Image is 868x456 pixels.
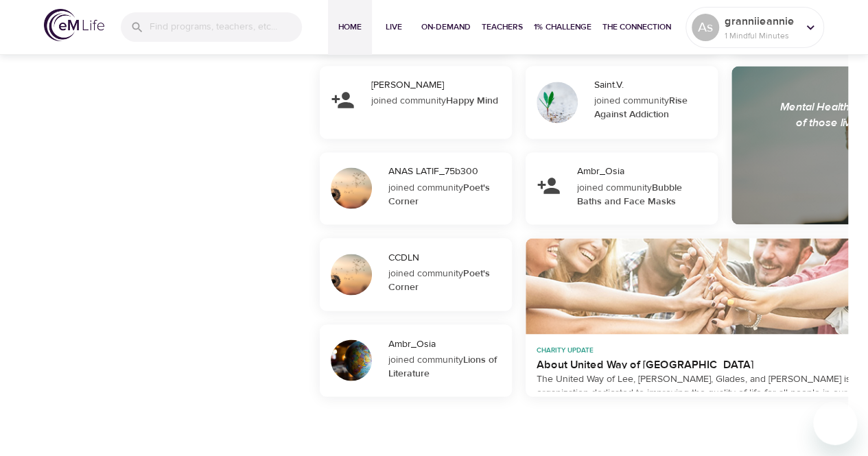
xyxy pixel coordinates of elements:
iframe: Button to launch messaging window [813,401,857,445]
span: The Connection [602,20,671,34]
strong: Happy Mind [446,95,498,107]
p: 1 Mindful Minutes [725,29,797,42]
div: joined community [388,180,503,208]
div: Ambr_Osia [388,337,506,350]
div: joined community [577,180,709,208]
div: joined community [371,94,503,108]
div: [PERSON_NAME] [371,78,506,92]
div: Saint.V. [594,78,712,92]
span: Teachers [482,20,523,34]
div: Ambr_Osia [577,165,712,178]
strong: Poet's Corner [388,267,490,293]
strong: Poet's Corner [388,181,490,207]
span: Home [333,20,366,34]
p: granniieannie [725,13,797,29]
strong: Lions of Literature [388,353,497,379]
div: joined community [388,266,503,293]
input: Find programs, teachers, etc... [150,12,302,42]
img: logo [44,9,104,41]
div: ANAS LATIF_75b300 [388,165,506,178]
span: 1% Challenge [534,20,591,34]
span: Live [377,20,410,34]
div: joined community [388,352,503,380]
div: CCDLN [388,250,506,264]
strong: Bubble Baths and Face Masks [577,181,682,207]
strong: Rise Against Addiction [594,95,688,121]
div: As [692,14,719,41]
div: joined community [594,94,709,121]
span: On-Demand [421,20,471,34]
